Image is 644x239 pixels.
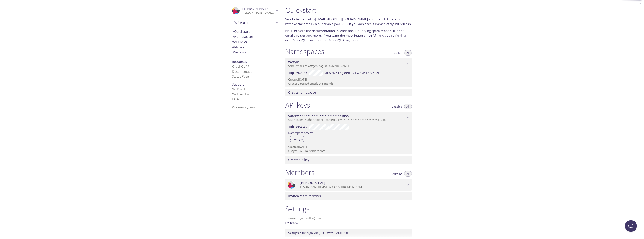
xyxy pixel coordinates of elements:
p: Next: explore the to learn about querying spam reports, filtering emails by tag, and more. If you... [285,28,412,43]
p: Created [DATE] [288,78,409,81]
iframe: Help Scout Beacon - Open [625,220,637,232]
p: [PERSON_NAME][EMAIL_ADDRESS][DOMAIN_NAME] [297,185,405,189]
div: Create namespace [285,89,412,96]
button: Enabled [390,50,404,56]
div: Team Settings [229,50,281,55]
div: Create API Key [285,156,412,164]
a: Documentation [232,70,254,74]
span: wxaym [292,137,305,141]
button: View Emails (JSON) [323,70,351,76]
div: Invite a team member [285,192,412,200]
span: Members [232,45,248,49]
span: View Emails (JSON) [325,71,350,75]
span: # [232,29,234,34]
p: Send a test email to and then to retrieve the email via our simple JSON API. If you don't see it ... [285,17,412,26]
button: All [404,171,412,177]
a: documentation [312,29,335,33]
a: click here [382,17,397,21]
h1: Quickstart [285,6,412,14]
a: FAQ [232,97,239,101]
span: wxaym [288,60,299,64]
div: API Keys [229,39,281,44]
span: # [232,45,234,49]
div: L's team [229,18,281,27]
span: View Emails (Visual) [353,71,380,75]
div: L Toni [229,4,281,17]
button: View Emails (Visual) [351,70,382,76]
h1: API keys [285,101,310,109]
a: Status Page [232,74,249,78]
p: Usage: 0 parsed emails this month [288,82,409,86]
a: Via Email [232,87,245,91]
span: © [DOMAIN_NAME] [232,105,257,109]
span: Resources [232,60,247,64]
span: L [PERSON_NAME] [242,7,270,11]
p: Usage: 0 API calls this month [288,149,409,153]
a: Via Live Chat [232,92,250,96]
div: Setup SSO [285,229,412,237]
p: Created [DATE] [288,145,409,149]
div: wxaym [289,136,305,142]
p: [PERSON_NAME][EMAIL_ADDRESS][DOMAIN_NAME] [242,11,274,15]
span: API key [288,158,309,162]
button: Enabled [390,104,404,109]
span: a team member [288,194,321,198]
span: Create [288,158,299,162]
button: All [404,50,412,56]
a: GraphQL API [232,64,250,69]
span: # [232,50,234,54]
label: Team (or organization) name: [285,217,324,220]
div: wxaym namespace [285,58,412,70]
div: L Toni [285,179,412,191]
span: Settings [232,50,246,54]
span: Support [232,82,244,87]
span: L's team [232,20,274,25]
a: Enabled [295,125,309,128]
div: Members [229,44,281,50]
button: Admins [390,171,404,177]
span: API Keys [232,40,247,44]
span: Namespaces [232,34,253,39]
span: Invite [288,194,297,198]
h1: Namespaces [285,47,324,56]
span: Quickstart [232,29,250,34]
span: Send emails to . {tag} @[DOMAIN_NAME] [288,64,349,68]
div: Quickstart [229,29,281,34]
span: s [238,97,239,101]
span: L [PERSON_NAME] [297,181,325,185]
a: Enabled [295,71,309,75]
a: [EMAIL_ADDRESS][DOMAIN_NAME] [315,17,368,21]
span: namespace [288,90,316,95]
span: wxaym [308,64,318,68]
span: # [232,34,234,39]
h1: Members [285,168,315,177]
a: GraphQL Playground [328,38,360,42]
div: Namespaces [229,34,281,39]
label: Namespace access: [288,130,313,135]
span: Create [288,90,299,95]
button: All [404,104,412,109]
span: # [232,40,234,44]
h1: Settings [285,205,412,213]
